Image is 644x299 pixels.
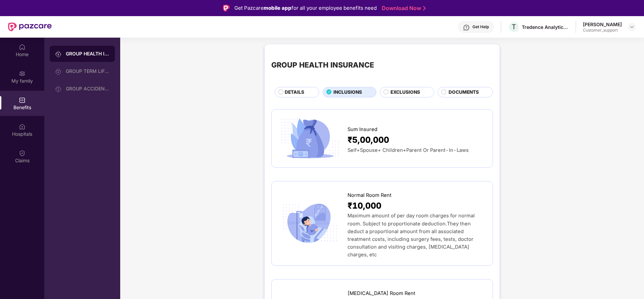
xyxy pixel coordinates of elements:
img: svg+xml;base64,PHN2ZyBpZD0iQ2xhaW0iIHhtbG5zPSJodHRwOi8vd3d3LnczLm9yZy8yMDAwL3N2ZyIgd2lkdGg9IjIwIi... [19,150,26,157]
img: svg+xml;base64,PHN2ZyBpZD0iSGVscC0zMngzMiIgeG1sbnM9Imh0dHA6Ly93d3cudzMub3JnLzIwMDAvc3ZnIiB3aWR0aD... [463,24,470,31]
img: svg+xml;base64,PHN2ZyB3aWR0aD0iMjAiIGhlaWdodD0iMjAiIHZpZXdCb3g9IjAgMCAyMCAyMCIgZmlsbD0ibm9uZSIgeG... [55,51,62,57]
div: GROUP ACCIDENTAL INSURANCE [66,86,109,91]
img: Stroke [423,5,426,12]
div: GROUP HEALTH INSURANCE [271,59,374,71]
span: DETAILS [285,89,304,96]
span: EXCLUSIONS [390,89,420,96]
span: Self+Spouse+ Children+Parent Or Parent-In-Laws [348,147,469,153]
span: Normal Room Rent [348,191,392,199]
img: icon [278,116,342,161]
img: icon [278,201,342,246]
span: DOCUMENTS [449,89,479,96]
div: GROUP HEALTH INSURANCE [66,50,109,57]
img: svg+xml;base64,PHN2ZyBpZD0iQmVuZWZpdHMiIHhtbG5zPSJodHRwOi8vd3d3LnczLm9yZy8yMDAwL3N2ZyIgd2lkdGg9Ij... [19,97,26,103]
span: [MEDICAL_DATA] Room Rent [348,290,415,297]
strong: mobile app [264,5,291,11]
span: Sum Insured [348,126,377,133]
img: svg+xml;base64,PHN2ZyB3aWR0aD0iMjAiIGhlaWdodD0iMjAiIHZpZXdCb3g9IjAgMCAyMCAyMCIgZmlsbD0ibm9uZSIgeG... [55,68,62,75]
span: INCLUSIONS [333,89,362,96]
div: Get Pazcare for all your employee benefits need [234,4,377,12]
img: svg+xml;base64,PHN2ZyBpZD0iSG9zcGl0YWxzIiB4bWxucz0iaHR0cDovL3d3dy53My5vcmcvMjAwMC9zdmciIHdpZHRoPS... [19,123,26,130]
span: T [512,23,516,31]
img: svg+xml;base64,PHN2ZyB3aWR0aD0iMjAiIGhlaWdodD0iMjAiIHZpZXdCb3g9IjAgMCAyMCAyMCIgZmlsbD0ibm9uZSIgeG... [55,86,62,92]
div: GROUP TERM LIFE INSURANCE [66,69,109,74]
img: svg+xml;base64,PHN2ZyB3aWR0aD0iMjAiIGhlaWdodD0iMjAiIHZpZXdCb3g9IjAgMCAyMCAyMCIgZmlsbD0ibm9uZSIgeG... [19,70,26,77]
img: Logo [223,5,230,11]
div: [PERSON_NAME] [583,21,622,28]
img: svg+xml;base64,PHN2ZyBpZD0iRHJvcGRvd24tMzJ4MzIiIHhtbG5zPSJodHRwOi8vd3d3LnczLm9yZy8yMDAwL3N2ZyIgd2... [629,24,635,30]
div: Customer_support [583,28,622,33]
span: ₹10,000 [348,199,381,212]
span: Maximum amount of per day room charges for normal room. Subject to proportionate deduction.They t... [348,213,475,257]
div: Get Help [472,24,489,30]
div: Tredence Analytics Solutions Private Limited [522,24,569,30]
img: svg+xml;base64,PHN2ZyBpZD0iSG9tZSIgeG1sbnM9Imh0dHA6Ly93d3cudzMub3JnLzIwMDAvc3ZnIiB3aWR0aD0iMjAiIG... [19,44,26,50]
span: ₹5,00,000 [348,133,389,146]
a: Download Now [382,5,424,12]
img: New Pazcare Logo [8,23,52,31]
